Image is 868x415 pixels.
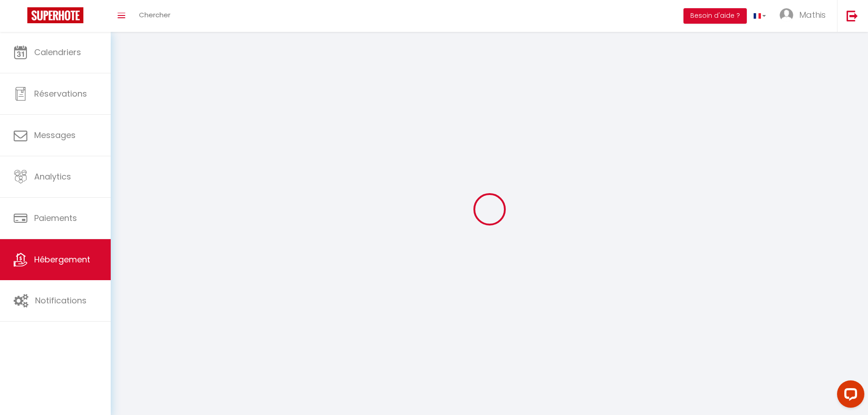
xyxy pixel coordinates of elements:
[35,295,87,306] span: Notifications
[34,212,77,224] span: Paiements
[34,171,71,182] span: Analytics
[139,10,170,20] span: Chercher
[683,8,747,24] button: Besoin d'aide ?
[780,8,793,22] img: ...
[830,377,868,415] iframe: LiveChat chat widget
[27,7,83,23] img: Super Booking
[34,129,76,141] span: Messages
[34,254,90,265] span: Hébergement
[34,88,87,99] span: Réservations
[847,10,858,21] img: logout
[799,9,826,20] span: Mathis
[34,46,81,58] span: Calendriers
